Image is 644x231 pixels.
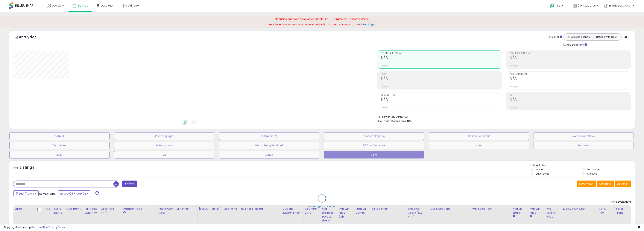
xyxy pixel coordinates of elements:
button: 2222 [9,151,110,158]
h2: N/A [510,56,631,61]
span: Profit [PERSON_NAME] [510,52,631,54]
b: Short Term Storage Fees: [377,119,407,123]
span: DataHub [101,4,113,7]
h2: N/A [381,76,502,81]
div: seller snap | | [4,226,65,229]
span: Profit [381,73,502,75]
a: Billing Page [361,23,375,26]
button: BB Price Below Min [429,132,529,140]
small: Prev: N/A [381,65,388,67]
button: top view [534,142,634,149]
button: VIEW [324,151,424,158]
i: Get Help [550,3,555,8]
div: Retrieving listings data.. [308,205,336,208]
a: Hi [PERSON_NAME] [604,4,634,12]
span: Repricing has been disabled on 'Barathrum DE, Barathrum IT' in store settings [275,17,369,21]
button: 123123 [219,151,319,158]
button: Sales [429,142,529,149]
span: Listings [78,4,88,7]
button: Selling @ Max [114,142,214,149]
span: Hi [PERSON_NAME] [609,4,632,7]
span: Help [556,4,561,7]
a: Help [547,1,567,12]
span: Ordered Items [381,94,502,96]
h2: N/A [381,56,502,61]
button: Listings With Cost [592,35,620,39]
button: Items Being Repriced [219,142,319,149]
b: Total Inventory Value: [377,115,403,118]
div: Include Returns [561,42,592,47]
strong: Copyright [4,225,17,229]
button: 123 [114,151,214,158]
small: Prev: N/A [510,65,517,67]
span: N/A [407,119,412,123]
div: Totals For [548,35,562,39]
span: Avg. Buybox Share [510,73,631,75]
button: All Selected Listings [565,35,593,39]
button: Default [9,132,110,140]
h2: N/A [381,97,502,102]
small: Prev: N/A [510,86,517,88]
h2: N/A [510,76,631,81]
span: Your Seller Snap subscription will end on [DATE]. You can reactivate it on the . [269,23,375,26]
span: ROI [510,94,631,96]
span: Overview [51,4,64,7]
span: Net Revenue (Exc. VAT) [381,52,502,54]
small: Prev: N/A [510,107,517,109]
li: N/A [377,114,628,119]
button: Top Sellers [9,142,110,149]
small: Prev: N/A [381,107,388,109]
small: Prev: N/A [381,86,388,88]
button: Inventory Age [114,132,214,140]
h5: Analytics [19,34,44,41]
h2: N/A [510,97,631,102]
button: 30 Day Decrease [324,142,424,149]
span: 24-7 Supplies [578,4,596,7]
button: Needs to Reprice [324,132,424,140]
button: Non Competitive [534,132,634,140]
button: BB Drop in 7d [219,132,319,140]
